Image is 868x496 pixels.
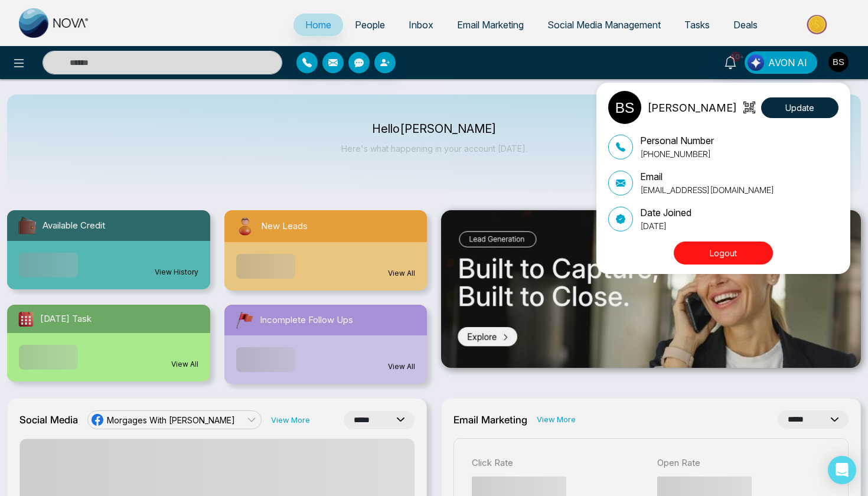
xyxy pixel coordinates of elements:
[761,97,838,118] button: Update
[640,169,774,184] p: Email
[640,184,774,196] p: [EMAIL_ADDRESS][DOMAIN_NAME]
[647,100,737,116] p: [PERSON_NAME]
[828,456,856,484] div: Open Intercom Messenger
[640,133,714,148] p: Personal Number
[674,242,773,265] button: Logout
[640,220,691,232] p: [DATE]
[640,148,714,160] p: [PHONE_NUMBER]
[640,205,691,220] p: Date Joined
